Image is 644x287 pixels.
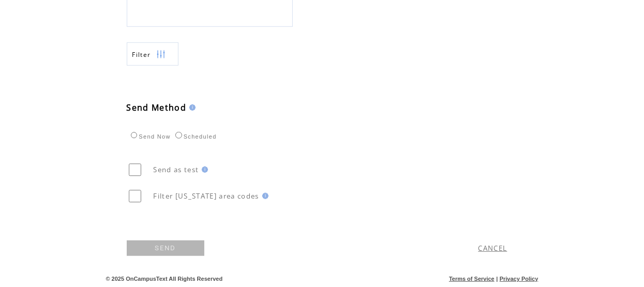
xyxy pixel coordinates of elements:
span: © 2025 OnCampusText All Rights Reserved [106,276,223,282]
input: Send Now [131,132,138,139]
span: Send as test [153,165,199,174]
a: Terms of Service [449,276,495,282]
img: help.gif [259,193,268,199]
span: Show filters [132,50,151,59]
a: Filter [127,42,178,66]
img: filters.png [156,43,166,66]
label: Scheduled [173,133,217,140]
label: Send Now [128,133,171,140]
a: CANCEL [478,244,507,253]
span: | [496,276,498,282]
img: help.gif [199,167,208,173]
span: Filter [US_STATE] area codes [153,191,259,201]
a: Privacy Policy [500,276,538,282]
span: Send Method [127,102,187,113]
input: Scheduled [175,132,182,139]
img: help.gif [186,104,196,111]
a: SEND [127,240,204,256]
